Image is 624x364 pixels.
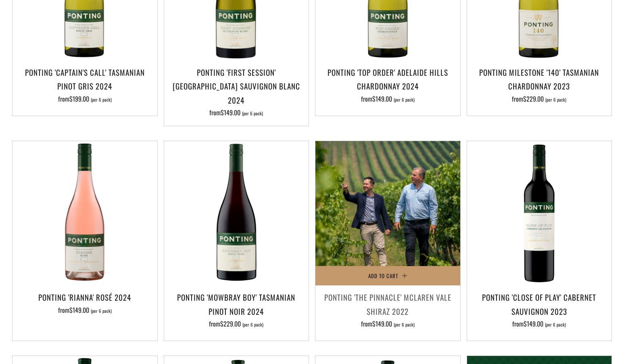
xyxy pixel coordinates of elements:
h3: Ponting 'Rianna' Rosé 2024 [17,290,153,304]
span: from [209,108,263,117]
span: $229.00 [220,319,241,329]
span: from [361,94,415,104]
h3: Ponting 'First Session' [GEOGRAPHIC_DATA] Sauvignon Blanc 2024 [168,65,305,107]
span: from [58,305,112,315]
span: from [209,319,263,329]
h3: Ponting Milestone '140' Tasmanian Chardonnay 2023 [471,65,608,93]
span: $149.00 [372,94,392,104]
span: (per 6 pack) [242,111,263,116]
span: $149.00 [221,108,240,117]
span: $199.00 [69,94,89,104]
h3: Ponting 'Close of Play' Cabernet Sauvignon 2023 [471,290,608,318]
span: (per 6 pack) [91,98,112,102]
a: Ponting 'Mowbray Boy' Tasmanian Pinot Noir 2024 from$229.00 (per 6 pack) [164,290,309,331]
span: from [512,94,566,104]
span: (per 6 pack) [242,322,263,327]
a: Ponting 'Rianna' Rosé 2024 from$149.00 (per 6 pack) [13,290,157,331]
span: $149.00 [524,319,543,329]
a: Ponting 'First Session' [GEOGRAPHIC_DATA] Sauvignon Blanc 2024 from$149.00 (per 6 pack) [164,65,309,116]
a: Ponting 'Captain's Call' Tasmanian Pinot Gris 2024 from$199.00 (per 6 pack) [13,65,157,106]
span: $229.00 [523,94,544,104]
span: from [512,319,566,329]
span: $149.00 [69,305,89,315]
span: (per 6 pack) [545,98,566,102]
span: from [361,319,415,329]
span: $149.00 [372,319,392,329]
h3: Ponting 'Mowbray Boy' Tasmanian Pinot Noir 2024 [168,290,305,318]
span: (per 6 pack) [394,322,415,327]
span: (per 6 pack) [91,309,112,313]
a: Ponting 'The Pinnacle' McLaren Vale Shiraz 2022 from$149.00 (per 6 pack) [315,290,460,331]
span: (per 6 pack) [394,98,415,102]
span: Add to Cart [368,272,398,280]
span: (per 6 pack) [545,322,566,327]
span: from [58,94,112,104]
h3: Ponting 'Top Order' Adelaide Hills Chardonnay 2024 [319,65,456,93]
h3: Ponting 'Captain's Call' Tasmanian Pinot Gris 2024 [17,65,153,93]
button: Add to Cart [315,266,460,285]
a: Ponting Milestone '140' Tasmanian Chardonnay 2023 from$229.00 (per 6 pack) [467,65,612,106]
a: Ponting 'Close of Play' Cabernet Sauvignon 2023 from$149.00 (per 6 pack) [467,290,612,331]
h3: Ponting 'The Pinnacle' McLaren Vale Shiraz 2022 [319,290,456,318]
a: Ponting 'Top Order' Adelaide Hills Chardonnay 2024 from$149.00 (per 6 pack) [315,65,460,106]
